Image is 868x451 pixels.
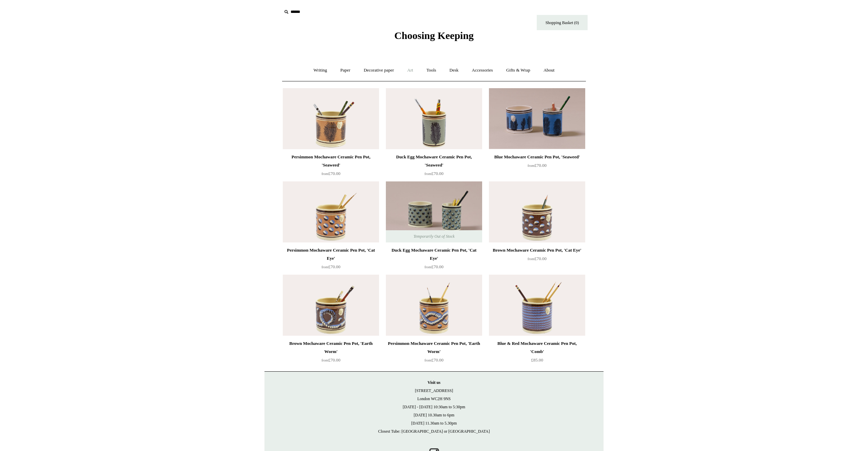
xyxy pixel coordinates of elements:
[425,265,431,269] span: from
[491,339,584,356] div: Blue & Red Mochaware Ceramic Pen Pot, 'Comb'
[420,61,442,79] a: Tools
[358,61,400,79] a: Decorative paper
[537,15,588,30] a: Shopping Basket (0)
[425,171,443,176] span: £70.00
[401,61,419,79] a: Art
[394,30,474,41] span: Choosing Keeping
[407,230,461,242] span: Temporarily Out of Stock
[283,246,379,274] a: Persimmon Mochaware Ceramic Pen Pot, 'Cat Eye' from£70.00
[528,256,547,261] span: £70.00
[283,88,379,149] a: Persimmon Mochaware Ceramic Pen Pot, 'Seaweed' Persimmon Mochaware Ceramic Pen Pot, 'Seaweed'
[491,153,584,161] div: Blue Mochaware Ceramic Pen Pot, 'Seaweed'
[386,88,482,149] a: Duck Egg Mochaware Ceramic Pen Pot, 'Seaweed' Duck Egg Mochaware Ceramic Pen Pot, 'Seaweed'
[283,181,379,242] a: Persimmon Mochaware Ceramic Pen Pot, 'Cat Eye' Persimmon Mochaware Ceramic Pen Pot, 'Cat Eye'
[425,357,443,362] span: £70.00
[386,275,482,336] img: Persimmon Mochaware Ceramic Pen Pot, 'Earth Worm'
[489,339,585,367] a: Blue & Red Mochaware Ceramic Pen Pot, 'Comb' £85.00
[386,246,482,274] a: Duck Egg Mochaware Ceramic Pen Pot, 'Cat Eye' from£70.00
[271,378,597,435] p: [STREET_ADDRESS] London WC2H 9NS [DATE] - [DATE] 10:30am to 5:30pm [DATE] 10.30am to 6pm [DATE] 1...
[283,275,379,336] img: Brown Mochaware Ceramic Pen Pot, 'Earth Worm'
[489,246,585,274] a: Brown Mochaware Ceramic Pen Pot, 'Cat Eye' from£70.00
[386,153,482,181] a: Duck Egg Mochaware Ceramic Pen Pot, 'Seaweed' from£70.00
[321,171,340,176] span: £70.00
[489,181,585,242] img: Brown Mochaware Ceramic Pen Pot, 'Cat Eye'
[489,275,585,336] img: Blue & Red Mochaware Ceramic Pen Pot, 'Comb'
[491,246,584,254] div: Brown Mochaware Ceramic Pen Pot, 'Cat Eye'
[537,61,561,79] a: About
[386,88,482,149] img: Duck Egg Mochaware Ceramic Pen Pot, 'Seaweed'
[283,275,379,336] a: Brown Mochaware Ceramic Pen Pot, 'Earth Worm' Brown Mochaware Ceramic Pen Pot, 'Earth Worm'
[321,265,328,269] span: from
[321,357,340,362] span: £70.00
[386,181,482,242] img: Duck Egg Mochaware Ceramic Pen Pot, 'Cat Eye'
[489,275,585,336] a: Blue & Red Mochaware Ceramic Pen Pot, 'Comb' Blue & Red Mochaware Ceramic Pen Pot, 'Comb'
[394,35,474,40] a: Choosing Keeping
[428,380,440,385] strong: Visit us
[425,172,431,176] span: from
[386,181,482,242] a: Duck Egg Mochaware Ceramic Pen Pot, 'Cat Eye' Duck Egg Mochaware Ceramic Pen Pot, 'Cat Eye' Tempo...
[489,88,585,149] a: Blue Mochaware Ceramic Pen Pot, 'Seaweed' Blue Mochaware Ceramic Pen Pot, 'Seaweed'
[388,246,480,262] div: Duck Egg Mochaware Ceramic Pen Pot, 'Cat Eye'
[283,88,379,149] img: Persimmon Mochaware Ceramic Pen Pot, 'Seaweed'
[528,164,534,168] span: from
[283,153,379,181] a: Persimmon Mochaware Ceramic Pen Pot, 'Seaweed' from£70.00
[321,264,340,269] span: £70.00
[321,172,328,176] span: from
[443,61,465,79] a: Desk
[388,153,480,169] div: Duck Egg Mochaware Ceramic Pen Pot, 'Seaweed'
[284,153,377,169] div: Persimmon Mochaware Ceramic Pen Pot, 'Seaweed'
[283,339,379,367] a: Brown Mochaware Ceramic Pen Pot, 'Earth Worm' from£70.00
[528,163,547,168] span: £70.00
[489,181,585,242] a: Brown Mochaware Ceramic Pen Pot, 'Cat Eye' Brown Mochaware Ceramic Pen Pot, 'Cat Eye'
[386,339,482,367] a: Persimmon Mochaware Ceramic Pen Pot, 'Earth Worm' from£70.00
[334,61,357,79] a: Paper
[489,153,585,181] a: Blue Mochaware Ceramic Pen Pot, 'Seaweed' from£70.00
[283,181,379,242] img: Persimmon Mochaware Ceramic Pen Pot, 'Cat Eye'
[308,61,333,79] a: Writing
[321,358,328,362] span: from
[425,358,431,362] span: from
[386,275,482,336] a: Persimmon Mochaware Ceramic Pen Pot, 'Earth Worm' Persimmon Mochaware Ceramic Pen Pot, 'Earth Worm'
[500,61,536,79] a: Gifts & Wrap
[284,339,377,356] div: Brown Mochaware Ceramic Pen Pot, 'Earth Worm'
[489,88,585,149] img: Blue Mochaware Ceramic Pen Pot, 'Seaweed'
[531,357,543,362] span: £85.00
[284,246,377,262] div: Persimmon Mochaware Ceramic Pen Pot, 'Cat Eye'
[388,339,480,356] div: Persimmon Mochaware Ceramic Pen Pot, 'Earth Worm'
[425,264,443,269] span: £70.00
[528,257,534,261] span: from
[466,61,499,79] a: Accessories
